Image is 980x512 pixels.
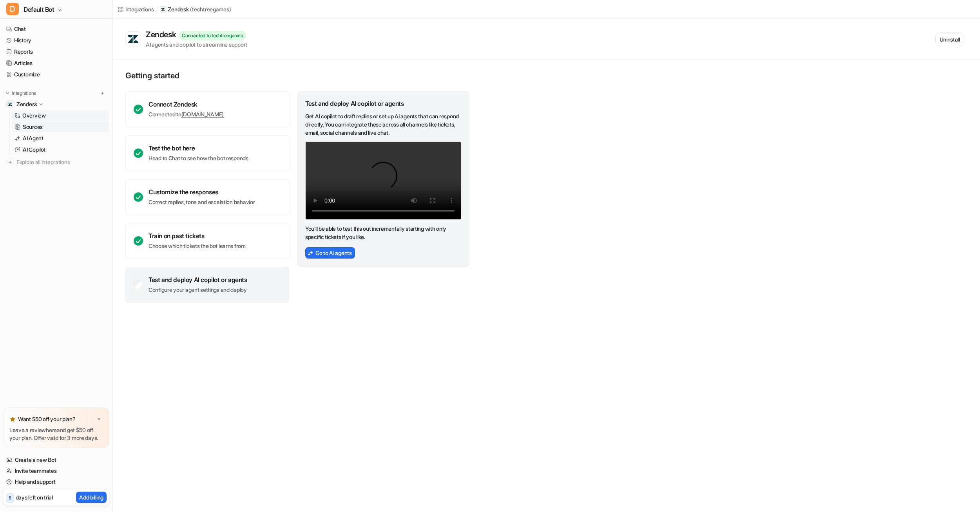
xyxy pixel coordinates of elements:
[160,5,231,13] a: Zendesk(techtreegames)
[23,123,43,131] p: Sources
[149,154,248,162] p: Head to Chat to see how the bot responds
[97,417,101,422] img: x
[149,242,246,250] p: Choose which tickets the bot learns from
[18,415,76,423] p: Want $50 off your plan?
[305,100,461,107] div: Test and deploy AI copilot or agents
[23,134,43,142] p: AI Agent
[22,112,46,119] p: Overview
[149,110,224,118] p: Connected to
[79,493,103,501] p: Add billing
[146,30,179,39] div: Zendesk
[8,102,13,107] img: Zendesk
[3,476,109,487] a: Help and support
[3,24,109,34] a: Chat
[5,90,10,96] img: expand menu
[146,40,247,49] div: AI agents and copilot to streamline support
[11,133,109,144] a: AI Agent
[46,427,57,433] a: here
[3,454,109,465] a: Create a new Bot
[23,146,45,154] p: AI Copilot
[3,465,109,476] a: Invite teammates
[16,493,53,501] p: days left on trial
[9,426,103,442] p: Leave a review and get $50 off your plan. Offer valid for 3 more days.
[100,90,105,96] img: menu_add.svg
[305,112,461,137] p: Get AI copilot to draft replies or set up AI agents that can respond directly. You can integrate ...
[168,5,188,13] p: Zendesk
[6,3,19,15] span: D
[125,5,154,13] div: Integrations
[149,276,247,284] div: Test and deploy AI copilot or agents
[305,141,461,220] video: Your browser does not support the video tag.
[9,494,11,501] p: 6
[179,31,246,40] div: Connected to techtreegames
[11,121,109,132] a: Sources
[9,416,16,422] img: star
[308,250,313,256] img: AiAgentsIcon
[935,33,964,46] button: Uninstall
[305,247,355,259] button: Go to AI agents
[3,46,109,57] a: Reports
[127,34,139,44] img: Zendesk logo
[24,4,54,15] span: Default Bot
[3,35,109,46] a: History
[3,58,109,69] a: Articles
[125,71,470,80] p: Getting started
[149,198,255,206] p: Correct replies, tone and escalation behavior
[149,232,246,240] div: Train on past tickets
[3,69,109,80] a: Customize
[16,156,106,168] span: Explore all integrations
[16,100,37,108] p: Zendesk
[76,492,107,503] button: Add billing
[149,144,248,152] div: Test the bot here
[305,224,461,241] p: You’ll be able to test this out incrementally starting with only specific tickets if you like.
[181,111,224,118] a: [DOMAIN_NAME]
[149,286,247,294] p: Configure your agent settings and deploy
[6,158,14,166] img: explore all integrations
[11,144,109,155] a: AI Copilot
[3,89,38,97] button: Integrations
[3,157,109,168] a: Explore all integrations
[149,188,255,196] div: Customize the responses
[190,5,231,13] p: ( techtreegames )
[149,100,224,108] div: Connect Zendesk
[118,5,154,13] a: Integrations
[156,6,158,13] span: /
[12,90,36,96] p: Integrations
[11,110,109,121] a: Overview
